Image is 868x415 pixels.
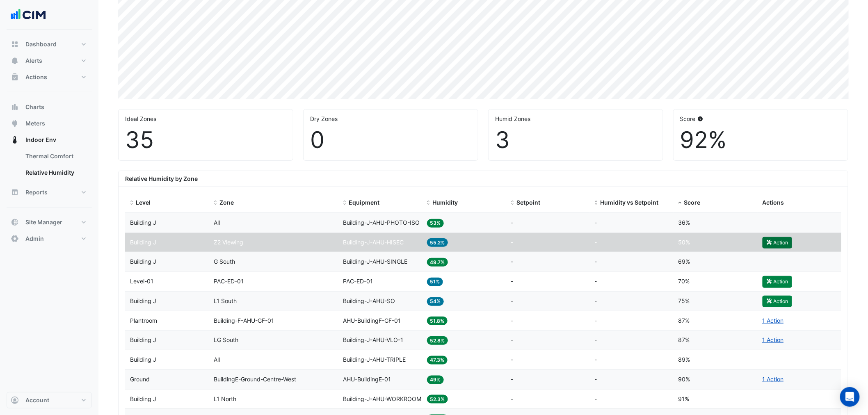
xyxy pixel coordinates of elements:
button: Actions [7,69,92,85]
b: Relative Humidity by Zone [125,175,198,182]
button: Action [763,296,792,307]
a: 1 Action [763,376,784,383]
span: 51% [427,278,443,286]
span: - [511,336,513,343]
a: 1 Action [763,317,784,324]
span: Charts [25,103,44,111]
span: Equipment [349,199,379,206]
div: Score [680,114,841,123]
span: Building J [130,356,156,363]
a: 1 Action [763,336,784,343]
span: 55.2% [427,238,448,247]
span: Building J [130,219,156,226]
button: Reports [7,184,92,201]
button: Site Manager [7,214,92,230]
span: All [214,219,220,226]
span: Z2 Viewing [214,239,244,246]
span: - [511,278,513,285]
span: - [511,297,513,304]
span: - [511,356,513,363]
span: - [511,317,513,324]
span: G South [214,258,235,265]
span: 47.3% [427,356,448,365]
button: Alerts [7,52,92,69]
span: 90% [678,376,690,383]
span: 52.8% [427,336,448,345]
span: Building J [130,258,156,265]
span: Level-01 [130,278,153,285]
span: Dashboard [25,40,57,48]
span: Building J [130,297,156,304]
span: Building-J-AHU-VLO-1 [343,336,403,343]
span: Zone [220,199,234,206]
button: Action [763,237,792,249]
span: Building-J-AHU-WORKROOM [343,395,421,402]
span: Building-J-AHU-PHOTO-ISO [343,219,420,226]
span: Humidity vs Setpoint [601,199,659,206]
span: - [595,317,597,324]
span: 54% [427,297,444,306]
span: Plantroom [130,317,157,324]
span: Meters [25,119,45,128]
button: Account [7,392,92,408]
span: - [511,258,513,265]
span: Actions [25,73,47,81]
span: LG South [214,336,239,343]
span: - [511,395,513,402]
span: - [511,376,513,383]
span: 49% [427,376,444,384]
span: 53% [427,219,444,228]
span: - [595,258,597,265]
span: 36% [678,219,690,226]
span: - [595,395,597,402]
div: Open Intercom Messenger [840,387,860,407]
span: Actions [763,199,784,206]
span: Indoor Env [25,136,56,144]
span: Reports [25,188,48,196]
span: 91% [678,395,690,402]
span: Score [684,199,701,206]
span: Admin [25,235,44,243]
app-icon: Meters [11,119,19,128]
span: Level [136,199,151,206]
app-icon: Dashboard [11,40,19,48]
button: Charts [7,99,92,115]
span: Building-J-AHU-SINGLE [343,258,407,265]
span: - [595,336,597,343]
app-icon: Indoor Env [11,136,19,144]
div: Humid Zones [495,114,656,123]
span: - [595,297,597,304]
span: Building J [130,395,156,402]
app-icon: Admin [11,235,19,243]
div: Dry Zones [310,114,471,123]
app-icon: Reports [11,188,19,196]
button: Meters [7,115,92,132]
button: Dashboard [7,36,92,52]
span: AHU-BuildingF-GF-01 [343,317,401,324]
span: 51.8% [427,317,448,325]
span: - [595,239,597,246]
span: 89% [678,356,690,363]
div: Ideal Zones [125,114,286,123]
span: Alerts [25,57,42,65]
span: Building J [130,336,156,343]
button: Action [763,276,792,287]
div: 3 [495,126,656,154]
span: BuildingE-Ground-Centre-West [214,376,297,383]
span: Ground [130,376,150,383]
span: - [511,239,513,246]
span: 69% [678,258,690,265]
span: 50% [678,239,690,246]
span: PAC-ED-01 [343,278,373,285]
span: 52.3% [427,395,448,404]
span: Humidity [433,199,458,206]
span: 87% [678,336,690,343]
span: - [595,278,597,285]
span: - [595,356,597,363]
span: Setpoint [516,199,540,206]
a: Thermal Comfort [19,148,92,164]
div: 0 [310,126,471,154]
span: Building J [130,239,156,246]
app-icon: Alerts [11,57,19,65]
span: 70% [678,278,690,285]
